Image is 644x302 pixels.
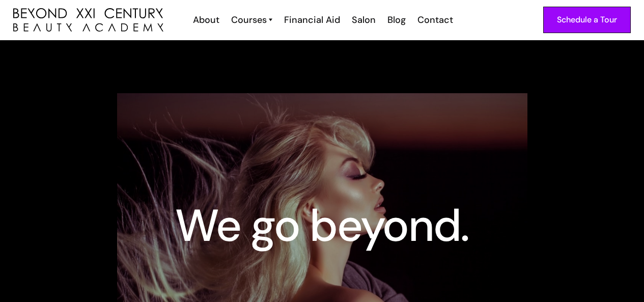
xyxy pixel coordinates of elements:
[557,13,617,26] div: Schedule a Tour
[193,13,219,26] div: About
[381,13,411,26] a: Blog
[345,13,381,26] a: Salon
[13,8,163,32] a: home
[352,13,376,26] div: Salon
[175,207,469,244] h1: We go beyond.
[186,13,225,26] a: About
[231,13,272,26] a: Courses
[277,13,345,26] a: Financial Aid
[13,8,163,32] img: beyond 21st century beauty academy logo
[411,13,458,26] a: Contact
[543,7,631,33] a: Schedule a Tour
[231,13,267,26] div: Courses
[284,13,340,26] div: Financial Aid
[417,13,453,26] div: Contact
[387,13,406,26] div: Blog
